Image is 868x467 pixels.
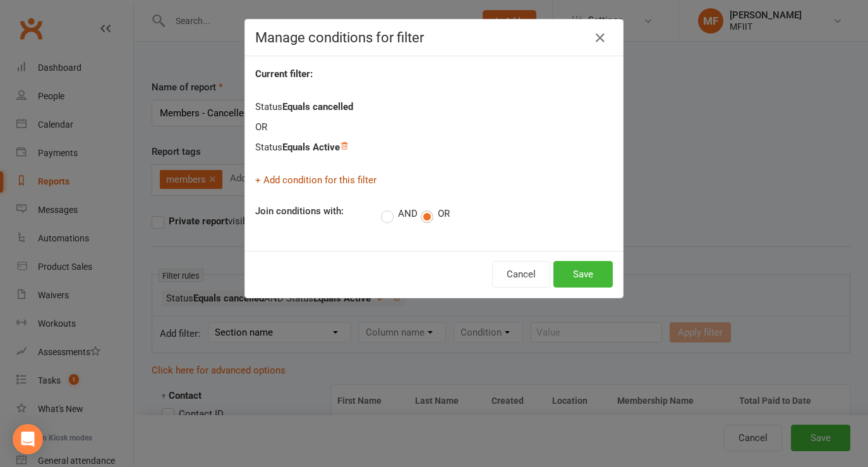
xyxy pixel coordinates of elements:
[255,119,613,155] div: Status
[255,119,613,135] div: OR
[282,142,349,153] strong: Equals Active
[255,174,377,186] a: + Add condition for this filter
[246,205,371,218] label: Join conditions with:
[553,261,613,288] button: Save
[255,68,313,80] strong: Current filter:
[590,28,610,48] button: Close
[255,30,613,45] h4: Manage conditions for filter
[381,208,418,221] label: AND
[255,99,613,155] div: Status
[282,101,353,112] strong: Equals cancelled
[13,424,43,454] div: Open Intercom Messenger
[492,261,550,288] button: Cancel
[421,208,450,221] label: OR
